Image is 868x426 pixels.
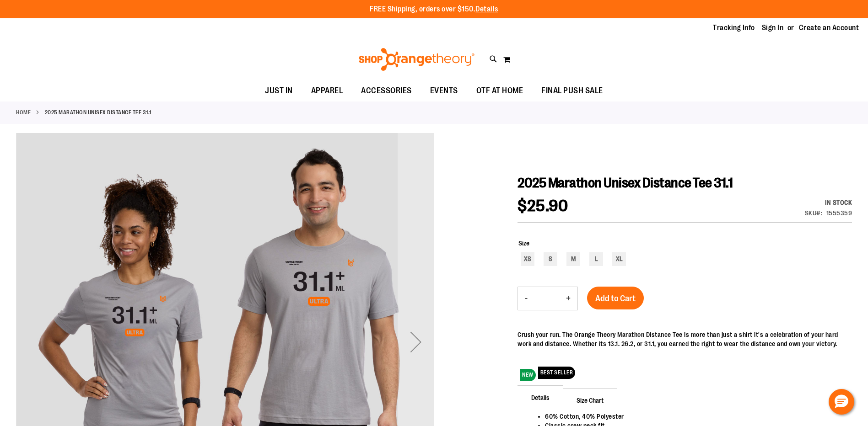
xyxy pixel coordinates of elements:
[475,5,498,13] a: Details
[361,80,412,101] span: ACCESSORIES
[544,252,557,266] div: S
[352,80,421,101] a: ACCESSORIES
[45,108,151,117] strong: 2025 Marathon Unisex Distance Tee 31.1
[302,80,352,101] a: APPAREL
[587,287,644,309] button: Add to Cart
[370,4,498,15] p: FREE Shipping, orders over $150.
[713,23,755,33] a: Tracking Info
[563,388,617,412] span: Size Chart
[518,197,568,215] span: $25.90
[518,385,563,409] span: Details
[805,198,852,207] div: Availability
[421,80,467,101] a: EVENTS
[476,80,523,101] span: OTF AT HOME
[799,23,859,33] a: Create an Account
[589,252,603,266] div: L
[534,288,559,309] input: Product quantity
[311,80,343,101] span: APPAREL
[762,23,784,33] a: Sign In
[541,80,603,101] span: FINAL PUSH SALE
[612,252,626,266] div: XL
[518,330,852,348] p: Crush your run. The Orange Theory Marathon Distance Tee is more than just a shirt it's a celebrat...
[532,80,612,101] a: FINAL PUSH SALE
[826,208,852,218] div: 1555359
[805,209,823,217] strong: SKU
[467,80,533,101] a: OTF AT HOME
[559,287,577,310] button: Increase product quantity
[520,369,536,381] span: NEW
[545,412,843,421] li: 60% Cotton, 40% Polyester
[566,252,580,266] div: M
[430,80,458,101] span: EVENTS
[538,367,576,379] span: BEST SELLER
[265,80,293,101] span: JUST IN
[518,240,529,247] span: Size
[518,287,534,310] button: Decrease product quantity
[829,389,854,415] button: Hello, have a question? Let’s chat.
[16,108,31,117] a: Home
[521,252,534,266] div: XS
[518,175,733,191] span: 2025 Marathon Unisex Distance Tee 31.1
[805,198,852,207] div: In stock
[256,80,302,101] a: JUST IN
[357,48,476,71] img: Shop Orangetheory
[595,293,636,304] span: Add to Cart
